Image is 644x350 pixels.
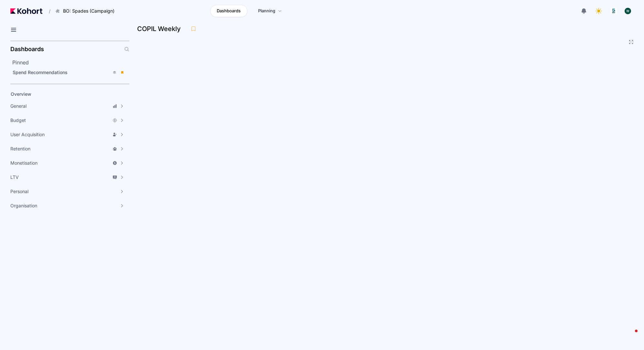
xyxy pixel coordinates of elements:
[137,26,185,32] h3: COPIL Weekly
[10,46,44,52] h2: Dashboards
[258,8,275,14] span: Planning
[10,146,30,152] span: Retention
[217,8,241,14] span: Dashboards
[10,174,19,180] span: LTV
[63,8,115,14] span: BO: Spades (Campaign)
[10,188,28,195] span: Personal
[10,202,37,209] span: Organisation
[10,131,45,138] span: User Acquisition
[52,5,121,16] button: BO: Spades (Campaign)
[610,8,617,14] img: logo_logo_images_1_20240607072359498299_20240828135028712857.jpeg
[10,103,27,109] span: General
[251,5,289,17] a: Planning
[210,5,247,17] a: Dashboards
[10,8,42,14] img: Kohort logo
[11,91,31,97] span: Overview
[10,117,26,124] span: Budget
[628,39,634,45] button: Fullscreen
[10,68,127,77] a: Spend Recommendations
[13,70,68,75] span: Spend Recommendations
[622,328,638,344] iframe: Intercom live chat
[44,8,50,15] span: /
[8,89,118,99] a: Overview
[12,59,129,66] h2: Pinned
[10,160,38,166] span: Monetisation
